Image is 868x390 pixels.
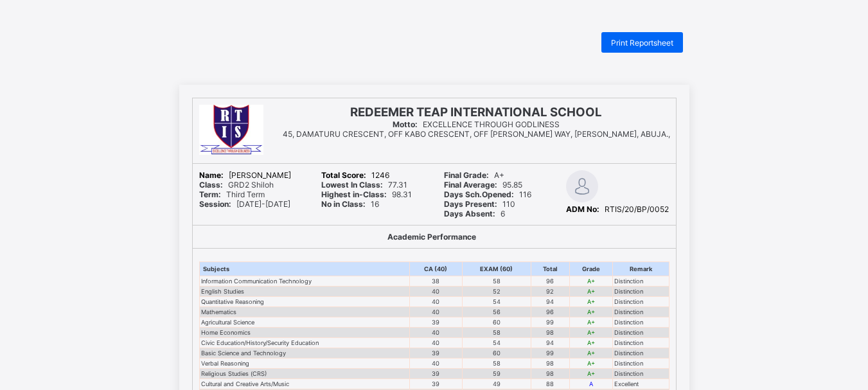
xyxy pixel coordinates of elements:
span: Third Term [199,190,265,199]
td: 60 [462,317,531,327]
td: Information Communication Technology [199,276,409,286]
td: 99 [531,317,569,327]
span: 6 [444,209,505,218]
b: Session: [199,199,231,209]
b: No in Class: [321,199,366,209]
td: 98 [531,327,569,337]
td: Distinction [613,348,669,358]
td: 60 [462,348,531,358]
td: 99 [531,348,569,358]
span: 95.85 [444,180,522,190]
td: 40 [409,286,462,296]
td: A [569,378,613,389]
td: 98 [531,368,569,378]
span: RTIS/20/BP/0052 [566,204,669,214]
th: EXAM (60) [462,261,531,276]
td: 94 [531,296,569,306]
td: 98 [531,358,569,368]
td: A+ [569,337,613,348]
td: 56 [462,306,531,317]
td: 92 [531,286,569,296]
td: 39 [409,317,462,327]
b: Total Score: [321,170,366,180]
td: 59 [462,368,531,378]
b: Days Absent: [444,209,495,218]
td: 49 [462,378,531,389]
td: 58 [462,358,531,368]
span: 77.31 [321,180,407,190]
b: Final Grade: [444,170,489,180]
b: Days Sch.Opened: [444,190,514,199]
b: Highest in-Class: [321,190,387,199]
span: REDEEMER TEAP INTERNATIONAL SCHOOL [350,105,602,120]
td: Quantitative Reasoning [199,296,409,306]
td: 54 [462,296,531,306]
span: [DATE]-[DATE] [199,199,290,209]
td: Distinction [613,358,669,368]
td: Cultural and Creative Arts/Music [199,378,409,389]
span: 45, DAMATURU CRESCENT, OFF KABO CRESCENT, OFF [PERSON_NAME] WAY, [PERSON_NAME], ABUJA., [283,129,670,139]
td: Distinction [613,286,669,296]
td: Distinction [613,327,669,337]
td: Distinction [613,337,669,348]
b: Days Present: [444,199,497,209]
td: 96 [531,276,569,286]
span: EXCELLENCE THROUGH GODLINESS [393,120,560,129]
td: Basic Science and Technology [199,348,409,358]
td: Verbal Reasoning [199,358,409,368]
td: A+ [569,306,613,317]
td: Mathematics [199,306,409,317]
span: GRD2 Shiloh [199,180,274,190]
td: A+ [569,368,613,378]
td: A+ [569,296,613,306]
td: Distinction [613,317,669,327]
td: English Studies [199,286,409,296]
td: 39 [409,348,462,358]
td: Excellent [613,378,669,389]
td: 38 [409,276,462,286]
b: ADM No: [566,204,599,214]
td: Home Economics [199,327,409,337]
td: A+ [569,317,613,327]
td: A+ [569,348,613,358]
th: Grade [569,261,613,276]
span: [PERSON_NAME] [199,170,291,180]
td: 58 [462,276,531,286]
td: 94 [531,337,569,348]
td: 40 [409,296,462,306]
th: CA (40) [409,261,462,276]
th: Remark [613,261,669,276]
td: Agricultural Science [199,317,409,327]
b: Class: [199,180,223,190]
td: 52 [462,286,531,296]
td: 39 [409,368,462,378]
td: A+ [569,358,613,368]
td: Distinction [613,368,669,378]
td: 96 [531,306,569,317]
span: 1246 [321,170,389,180]
b: Term: [199,190,221,199]
td: Distinction [613,276,669,286]
td: Civic Education/History/Security Education [199,337,409,348]
td: 40 [409,327,462,337]
td: 88 [531,378,569,389]
td: 58 [462,327,531,337]
td: A+ [569,276,613,286]
b: Lowest In Class: [321,180,383,190]
th: Subjects [199,261,409,276]
b: Name: [199,170,224,180]
td: Distinction [613,296,669,306]
td: Distinction [613,306,669,317]
td: 40 [409,306,462,317]
span: 116 [444,190,531,199]
b: Academic Performance [387,232,476,242]
td: A+ [569,327,613,337]
span: 110 [444,199,515,209]
b: Final Average: [444,180,497,190]
td: 39 [409,378,462,389]
td: Religious Studies (CRS) [199,368,409,378]
td: A+ [569,286,613,296]
span: 16 [321,199,379,209]
span: A+ [444,170,504,180]
b: Motto: [393,120,418,129]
